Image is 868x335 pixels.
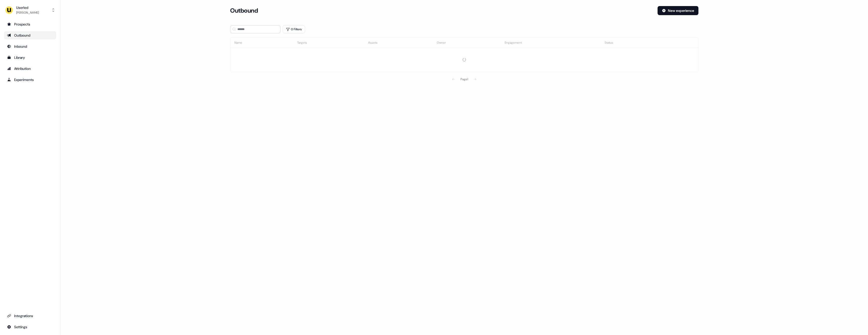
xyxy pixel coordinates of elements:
[7,22,53,27] div: Prospects
[4,42,56,50] a: Go to Inbound
[7,324,53,329] div: Settings
[230,7,258,14] h3: Outbound
[283,25,305,33] button: 0 Filters
[16,10,39,15] div: [PERSON_NAME]
[4,53,56,62] a: Go to templates
[7,33,53,38] div: Outbound
[4,31,56,39] a: Go to outbound experience
[7,313,53,318] div: Integrations
[7,44,53,49] div: Inbound
[4,76,56,84] a: Go to experiments
[16,5,39,10] div: Userled
[7,77,53,82] div: Experiments
[4,20,56,28] a: Go to prospects
[4,323,56,331] a: Go to integrations
[7,66,53,71] div: Attribution
[7,55,53,60] div: Library
[658,6,698,15] button: New experience
[4,4,56,16] button: Userled[PERSON_NAME]
[4,312,56,320] a: Go to integrations
[4,65,56,73] a: Go to attribution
